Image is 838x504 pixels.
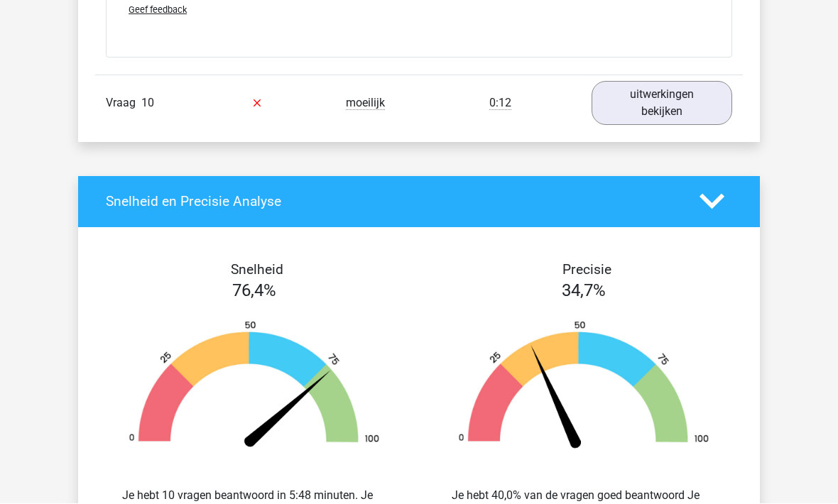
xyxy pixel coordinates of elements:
a: uitwerkingen bekijken [592,82,732,126]
img: 35.40f4675ce624.png [440,321,727,454]
span: 34,7% [562,281,606,301]
span: moeilijk [346,97,385,111]
h4: Snelheid en Precisie Analyse [106,194,678,210]
span: 76,4% [232,281,276,301]
h4: Snelheid [106,262,408,278]
span: 10 [141,97,154,110]
h4: Precisie [435,262,738,278]
img: 76.d058a8cee12a.png [111,321,398,454]
span: Geef feedback [129,5,187,16]
span: 0:12 [489,97,511,111]
span: Vraag [106,95,141,112]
